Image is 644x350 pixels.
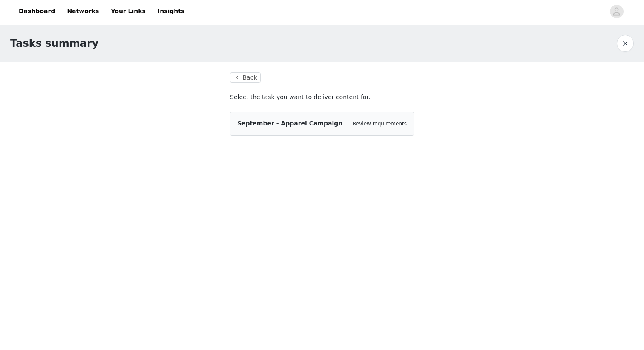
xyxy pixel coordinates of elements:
p: Select the task you want to deliver content for. [230,93,414,102]
a: Insights [152,2,190,21]
a: Networks [62,2,104,21]
div: avatar [612,5,621,18]
a: Review requirements [353,121,407,127]
span: September - Apparel Campaign [237,120,342,127]
h1: Tasks summary [10,36,98,51]
button: Back [230,72,261,83]
a: Dashboard [14,2,60,21]
a: Your Links [106,2,151,21]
